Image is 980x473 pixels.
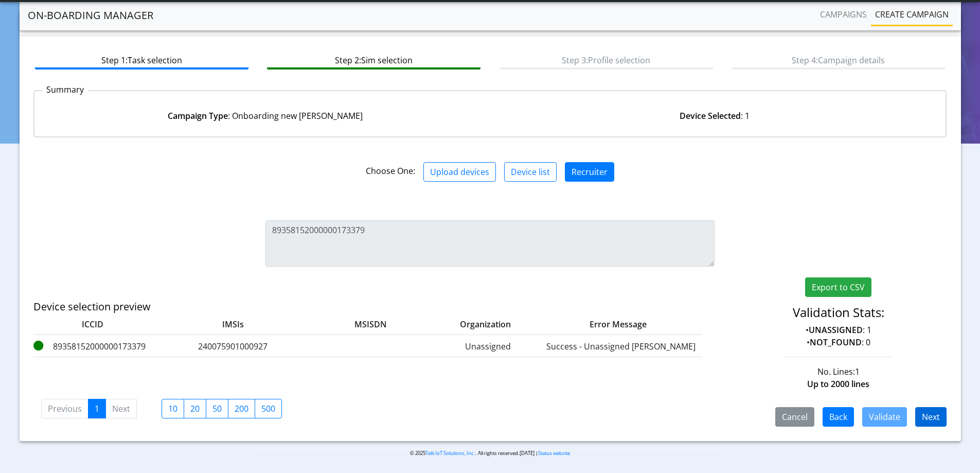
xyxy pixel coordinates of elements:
p: © 2025 . All rights reserved.[DATE] | [253,449,727,457]
label: Error Message [523,318,678,330]
button: Device list [504,162,557,182]
button: Upload devices [423,162,496,182]
strong: Device Selected [680,110,741,121]
a: Telit IoT Solutions, Inc. [425,450,475,457]
label: Organization [416,318,519,330]
label: 89358152000000173379 [33,340,152,353]
span: Choose One: [366,165,415,177]
button: Export to CSV [805,277,871,297]
button: Recruiter [565,162,614,182]
a: On-Boarding Manager [28,5,153,26]
btn: Step 4: Campaign details [732,50,945,69]
strong: UNASSIGNED [809,324,863,336]
label: Success - Unassigned [PERSON_NAME] [544,340,698,353]
a: Campaigns [816,4,871,25]
label: 50 [206,399,228,418]
label: 200 [228,399,255,418]
h4: Validation Stats: [730,305,947,320]
label: MSISDN [314,318,412,330]
p: Summary [42,83,88,96]
label: 20 [184,399,206,418]
strong: NOT_FOUND [810,337,862,348]
div: Up to 2000 lines [722,378,954,390]
label: 500 [255,399,282,418]
label: Unassigned [437,340,540,353]
btn: Step 3: Profile selection [500,50,713,69]
div: : Onboarding new [PERSON_NAME] [41,110,490,122]
label: 10 [162,399,184,418]
p: • : 0 [730,336,947,348]
p: • : 1 [730,324,947,336]
button: Next [915,407,947,427]
div: : 1 [490,110,940,122]
a: 1 [88,399,106,418]
button: Validate [862,407,907,427]
a: Create campaign [871,4,953,25]
btn: Step 1: Task selection [35,50,248,69]
strong: Campaign Type [168,110,228,121]
button: Cancel [775,407,814,427]
label: ICCID [33,318,152,330]
label: 240075901000927 [156,340,310,353]
a: Status website [538,450,570,457]
btn: Step 2: Sim selection [267,50,480,69]
label: IMSIs [156,318,310,330]
h5: Device selection preview [33,301,643,313]
button: Back [823,407,854,427]
div: No. Lines: [722,365,954,378]
span: 1 [855,366,860,377]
